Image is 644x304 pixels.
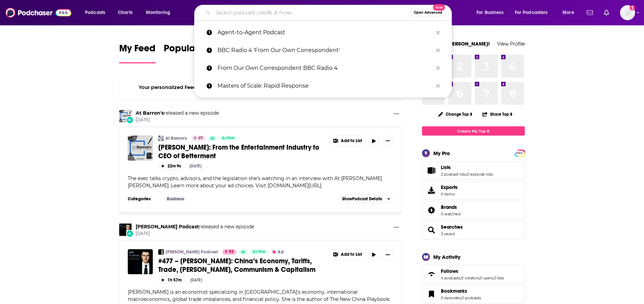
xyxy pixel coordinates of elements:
[515,8,548,17] span: For Podcasters
[342,197,382,201] span: Show Podcast Details
[493,276,494,280] span: ,
[164,42,222,58] span: Popular Feed
[339,195,393,203] button: ShowPodcast Details
[165,249,218,255] a: [PERSON_NAME] Podcast
[422,181,525,200] a: Exports
[422,126,525,136] a: Create My Top 8
[191,136,206,141] a: 49
[414,11,442,14] span: Open Advanced
[250,249,268,255] a: Active
[136,224,254,230] h3: released a new episode
[441,204,457,210] span: Brands
[516,151,524,156] span: PRO
[126,116,134,124] div: New Episode
[136,231,254,237] span: [DATE]
[5,6,71,19] img: Podchaser - Follow, Share and Rate Podcasts
[424,269,438,279] a: Follows
[391,110,402,118] button: Show More Button
[194,24,452,41] a: Agent-to-Agent Podcast
[441,184,458,190] span: Exports
[461,295,481,300] a: 0 podcasts
[441,268,458,274] span: Follows
[189,164,201,168] div: [DATE]
[218,77,433,95] p: Masters of Scale: Rapid Response
[201,5,458,21] div: Search podcasts, credits, & more...
[382,249,393,260] button: Show More Button
[472,7,512,18] button: open menu
[441,172,466,177] a: 2 podcast lists
[158,249,164,255] img: Lex Fridman Podcast
[422,161,525,180] span: Lists
[218,41,433,59] p: BBC Radio 4 'From Our Own Correspondent'
[330,250,366,260] button: Show More Button
[422,221,525,239] span: Searches
[128,175,382,189] span: The exec talks crypto, advisors, and the legislation she's watching in an interview with At [PERS...
[219,136,237,141] a: Active
[128,196,159,202] h3: Categories
[466,172,467,177] span: ,
[218,24,433,41] p: Agent-to-Agent Podcast
[119,76,402,99] div: Your personalized Feed is curated based on the Podcasts, Creators, Users, and Lists that you Follow.
[164,196,187,202] a: Business
[441,164,493,170] a: Lists
[441,288,481,294] a: Bookmarks
[497,40,525,47] a: View Profile
[461,276,479,280] a: 0 creators
[341,252,362,257] span: Add to List
[194,41,452,59] a: BBC Radio 4 'From Our Own Correspondent'
[620,5,635,20] span: Logged in as skimonkey
[158,277,185,283] button: 1h 57m
[128,136,153,161] img: Sarah Levy: From the Entertainment Industry to CEO of Betterment
[467,172,493,177] a: 0 episode lists
[441,212,460,216] a: 0 watched
[424,186,438,195] span: Exports
[128,249,153,274] img: #477 – Keyu Jin: China’s Economy, Tariffs, Trade, Trump, Communism & Capitalism
[119,110,132,122] img: At Barron's
[85,8,105,17] span: Podcasts
[136,110,219,116] h3: released a new episode
[441,276,460,280] a: 4 podcasts
[516,150,524,155] a: PRO
[480,276,493,280] a: 0 users
[441,224,463,230] a: Searches
[158,257,315,274] span: #477 – [PERSON_NAME]: China’s Economy, Tariffs, Trade, [PERSON_NAME], Communism & Capitalism
[119,42,156,63] a: My Feed
[424,225,438,235] a: Searches
[194,59,452,77] a: From Our Own Correspondent BBC Radio 4
[218,59,433,77] p: From Our Own Correspondent BBC Radio 4
[441,288,467,294] span: Bookmarks
[620,5,635,20] img: User Profile
[190,278,202,282] div: [DATE]
[119,42,156,58] span: My Feed
[441,295,461,300] a: 0 episodes
[411,9,445,17] button: Open AdvancedNew
[558,7,583,18] button: open menu
[422,265,525,283] span: Follows
[461,295,461,300] span: ,
[441,192,458,197] span: 0 items
[424,166,438,175] a: Lists
[441,268,504,274] a: Follows
[229,249,234,255] span: 93
[482,107,513,121] button: Share Top 8
[424,205,438,215] a: Brands
[80,7,114,18] button: open menu
[136,224,199,230] a: Lex Fridman Podcast
[158,143,325,160] a: [PERSON_NAME]: From the Entertainment Industry to CEO of Betterment
[476,8,504,17] span: For Business
[252,249,265,255] span: Active
[620,5,635,20] button: Show profile menu
[460,276,461,280] span: ,
[562,8,574,17] span: More
[270,249,286,255] button: 4.6
[222,249,236,255] a: 93
[330,136,366,146] button: Show More Button
[146,8,170,17] span: Monitoring
[158,136,164,141] img: At Barron's
[198,135,203,142] span: 49
[433,4,445,11] span: New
